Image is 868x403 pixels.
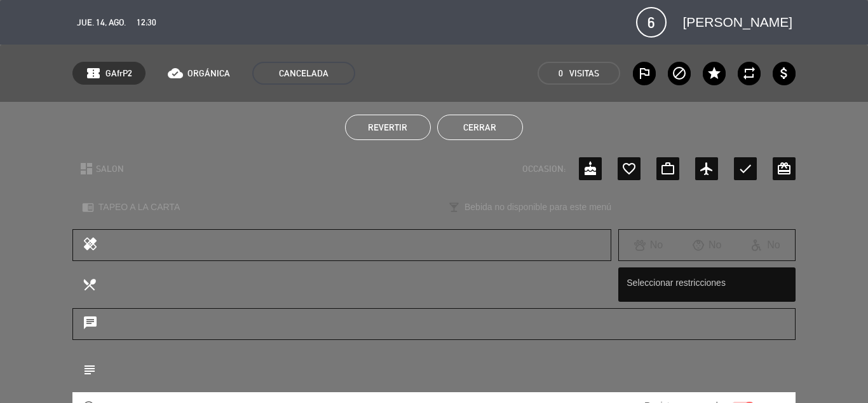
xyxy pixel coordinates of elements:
button: Cerrar [437,115,523,140]
span: [PERSON_NAME] [682,11,792,33]
div: No [619,237,677,253]
span: OCCASION: [522,162,566,176]
i: check [738,161,753,176]
i: work_outline [660,161,675,176]
i: repeat [742,66,757,81]
span: jue. 14, ago. [77,15,126,30]
span: CANCELADA [252,62,355,85]
i: cloud_done [168,66,183,81]
i: local_bar [448,201,460,213]
span: confirmation_number [86,66,101,81]
span: 0 [559,66,563,81]
i: outlined_flag [637,66,652,81]
i: favorite_border [621,161,637,176]
span: ORGÁNICA [187,66,230,81]
span: Revertir [368,122,407,132]
button: Revertir [345,115,431,140]
i: dashboard [79,161,94,176]
i: block [672,66,687,81]
i: healing [83,236,98,254]
i: chrome_reader_mode [82,201,94,213]
i: local_dining [82,277,96,291]
span: 12:30 [137,15,156,30]
i: card_giftcard [776,161,792,176]
span: GAfrP2 [105,66,132,81]
span: 6 [636,7,667,38]
i: airplanemode_active [699,161,714,176]
i: attach_money [776,66,792,81]
div: No [678,237,736,253]
i: star [707,66,722,81]
i: chat [83,315,98,333]
span: SALON [96,162,124,176]
i: cake [583,161,598,176]
span: Bebida no disponible para este menú [465,200,611,215]
span: TAPEO A LA CARTA [98,200,180,215]
em: Visitas [569,66,599,81]
i: subject [82,362,96,376]
div: No [736,237,795,253]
